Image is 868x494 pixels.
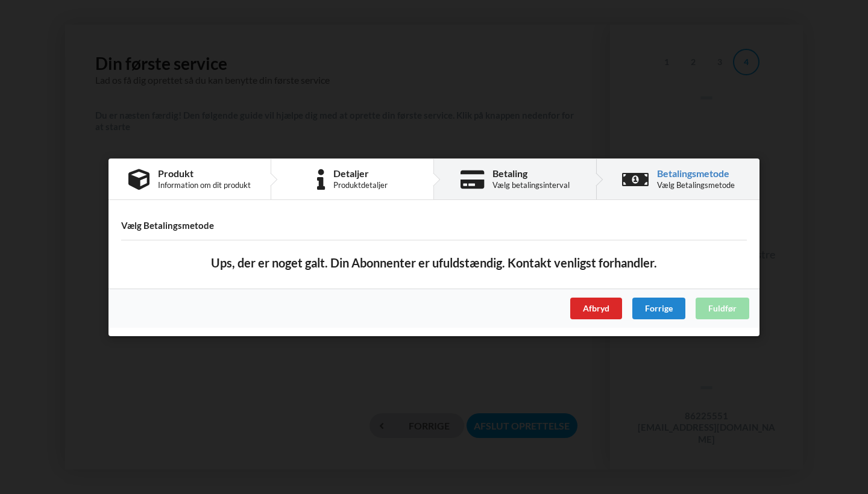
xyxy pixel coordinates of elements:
h4: Vælg Betalingsmetode [121,220,747,231]
div: Betaling [492,169,570,178]
div: Vælg Betalingsmetode [657,180,735,190]
div: Produkt [158,169,251,178]
div: Information om dit produkt [158,180,251,190]
div: Forrige [632,297,685,319]
div: Vælg betalingsinterval [492,180,570,190]
b: Ups, der er noget galt. Din Abonnenter er ufuldstændig. Kontakt venligst forhandler. [211,254,657,271]
div: Produktdetaljer [333,180,388,190]
div: Detaljer [333,169,388,178]
div: Betalingsmetode [657,169,735,178]
div: Afbryd [570,297,622,319]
